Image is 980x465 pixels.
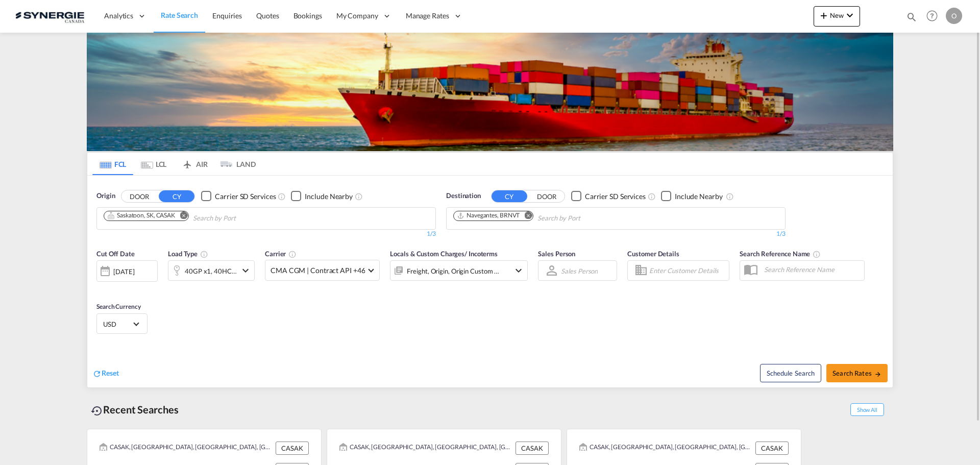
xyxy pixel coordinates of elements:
md-checkbox: Checkbox No Ink [571,191,646,202]
md-icon: icon-plus 400-fg [818,9,830,21]
span: / Incoterms [464,250,498,258]
md-icon: icon-arrow-right [874,371,881,378]
div: icon-magnify [906,11,917,27]
div: Include Nearby [305,191,353,202]
div: Recent Searches [87,398,183,421]
span: Reset [102,369,119,377]
md-tab-item: AIR [174,153,215,175]
md-chips-wrap: Chips container. Use arrow keys to select chips. [102,208,294,227]
div: 1/3 [96,230,436,238]
div: [DATE] [96,260,158,282]
div: 40GP x1 40HC x1icon-chevron-down [168,260,255,281]
md-chips-wrap: Chips container. Use arrow keys to select chips. [452,208,639,227]
span: Search Currency [96,303,141,310]
div: 40GP x1 40HC x1 [185,264,237,278]
img: 1f56c880d42311ef80fc7dca854c8e59.png [15,5,84,28]
input: Chips input. [537,210,634,227]
md-tab-item: LAND [215,153,256,175]
md-select: Select Currency: $ USDUnited States Dollar [102,316,142,331]
div: icon-refreshReset [92,368,119,379]
input: Chips input. [193,210,290,227]
div: [DATE] [113,267,134,276]
span: Rate Search [161,11,198,19]
button: CY [492,190,527,202]
span: Help [923,7,941,25]
span: Show All [850,403,884,416]
div: CASAK, Saskatoon, SK, Canada, North America, Americas [100,442,273,455]
span: Carrier [265,250,297,258]
md-pagination-wrapper: Use the left and right arrow keys to navigate between tabs [92,153,256,175]
md-icon: icon-refresh [92,369,102,378]
div: Press delete to remove this chip. [457,211,522,220]
div: Include Nearby [675,191,723,202]
div: OriginDOOR CY Checkbox No InkUnchecked: Search for CY (Container Yard) services for all selected ... [87,176,893,387]
md-select: Sales Person [560,263,599,278]
span: Search Reference Name [740,250,821,258]
img: LCL+%26+FCL+BACKGROUND.png [87,33,893,151]
div: Help [923,7,946,26]
div: O [946,8,962,24]
md-icon: Unchecked: Search for CY (Container Yard) services for all selected carriers.Checked : Search for... [648,192,656,201]
span: Bookings [293,11,322,20]
div: Carrier SD Services [215,191,276,202]
div: Saskatoon, SK, CASAK [107,211,175,220]
span: Locals & Custom Charges [390,250,498,258]
input: Search Reference Name [759,262,864,277]
md-checkbox: Checkbox No Ink [291,191,353,202]
md-icon: Unchecked: Ignores neighbouring ports when fetching rates.Checked : Includes neighbouring ports w... [726,192,734,201]
input: Enter Customer Details [649,263,726,278]
button: icon-plus 400-fgNewicon-chevron-down [814,6,860,27]
div: Press delete to remove this chip. [107,211,177,220]
span: Sales Person [538,250,575,258]
div: Freight Origin Origin Custom Destination Destination Custom Factory Stuffingicon-chevron-down [390,260,528,281]
span: New [818,11,856,19]
span: My Company [336,11,378,21]
md-icon: icon-airplane [181,158,193,166]
span: Origin [96,191,115,201]
div: CASAK [755,442,789,455]
button: Search Ratesicon-arrow-right [826,364,888,382]
md-datepicker: Select [96,281,104,295]
button: Remove [518,211,533,222]
button: Remove [173,211,188,222]
md-icon: icon-information-outline [200,250,208,258]
md-icon: The selected Trucker/Carrierwill be displayed in the rate results If the rates are from another f... [288,250,297,258]
md-icon: Your search will be saved by the below given name [813,250,821,258]
md-icon: icon-chevron-down [844,9,856,21]
div: Freight Origin Origin Custom Destination Destination Custom Factory Stuffing [407,264,500,278]
div: CASAK, Saskatoon, SK, Canada, North America, Americas [339,442,513,455]
span: USD [103,320,132,329]
md-icon: icon-backup-restore [91,405,103,417]
div: Navegantes, BRNVT [457,211,520,220]
span: CMA CGM | Contract API +46 [271,265,365,276]
button: DOOR [121,190,157,202]
div: 1/3 [446,230,786,238]
md-tab-item: LCL [133,153,174,175]
div: CASAK [516,442,549,455]
md-icon: Unchecked: Ignores neighbouring ports when fetching rates.Checked : Includes neighbouring ports w... [355,192,363,201]
md-checkbox: Checkbox No Ink [201,191,276,202]
span: Analytics [104,11,133,21]
md-icon: icon-chevron-down [512,264,525,277]
span: Manage Rates [406,11,449,21]
span: Destination [446,191,481,201]
button: Note: By default Schedule search will only considerorigin ports, destination ports and cut off da... [760,364,821,382]
md-checkbox: Checkbox No Ink [661,191,723,202]
span: Search Rates [832,369,881,377]
div: CASAK [276,442,309,455]
div: Carrier SD Services [585,191,646,202]
span: Customer Details [627,250,679,258]
span: Cut Off Date [96,250,135,258]
md-icon: icon-magnify [906,11,917,22]
div: CASAK, Saskatoon, SK, Canada, North America, Americas [579,442,753,455]
button: DOOR [529,190,565,202]
md-icon: icon-chevron-down [239,264,252,277]
span: Quotes [256,11,279,20]
button: CY [159,190,194,202]
span: Load Type [168,250,208,258]
md-tab-item: FCL [92,153,133,175]
md-icon: Unchecked: Search for CY (Container Yard) services for all selected carriers.Checked : Search for... [278,192,286,201]
span: Enquiries [212,11,242,20]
